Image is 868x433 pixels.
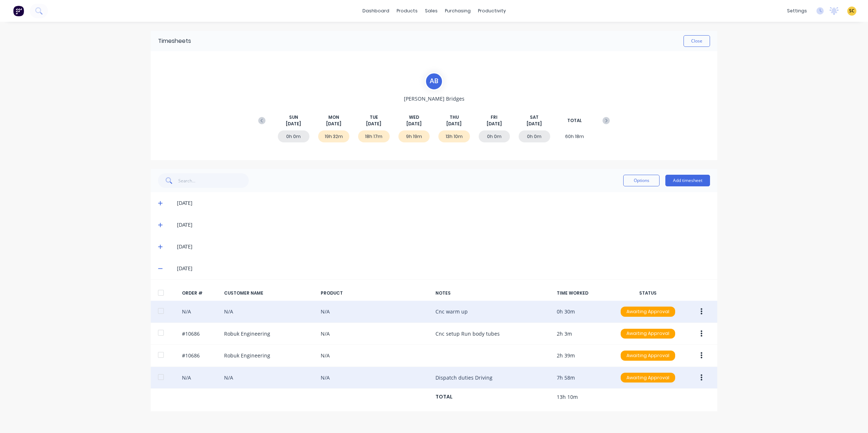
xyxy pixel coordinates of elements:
[487,121,502,127] span: [DATE]
[567,117,582,124] span: TOTAL
[158,37,191,45] div: Timesheets
[684,35,710,47] button: Close
[621,307,675,317] div: Awaiting Approval
[441,5,474,16] div: purchasing
[519,130,550,142] div: 0h 0m
[177,243,710,251] div: [DATE]
[620,350,676,361] button: Awaiting Approval
[177,264,710,272] div: [DATE]
[530,114,539,121] span: SAT
[849,8,855,14] span: SC
[617,290,679,296] div: STATUS
[621,329,675,339] div: Awaiting Approval
[398,130,430,142] div: 9h 19m
[358,130,390,142] div: 18h 17m
[425,72,443,90] div: A B
[406,121,422,127] span: [DATE]
[491,114,498,121] span: FRI
[557,290,611,296] div: TIME WORKED
[13,5,24,16] img: Factory
[224,290,315,296] div: CUSTOMER NAME
[326,121,341,127] span: [DATE]
[623,175,660,186] button: Options
[178,173,249,188] input: Search...
[404,95,465,102] span: [PERSON_NAME] Bridges
[621,351,675,361] div: Awaiting Approval
[438,130,470,142] div: 13h 10m
[435,290,551,296] div: NOTES
[474,5,510,16] div: productivity
[321,290,430,296] div: PRODUCT
[366,121,381,127] span: [DATE]
[370,114,378,121] span: TUE
[318,130,350,142] div: 19h 32m
[479,130,510,142] div: 0h 0m
[393,5,421,16] div: products
[409,114,419,121] span: WED
[620,306,676,317] button: Awaiting Approval
[182,290,218,296] div: ORDER #
[450,114,459,121] span: THU
[421,5,441,16] div: sales
[278,130,309,142] div: 0h 0m
[289,114,298,121] span: SUN
[620,328,676,339] button: Awaiting Approval
[328,114,339,121] span: MON
[559,130,591,142] div: 60h 18m
[177,199,710,207] div: [DATE]
[783,5,811,16] div: settings
[527,121,542,127] span: [DATE]
[665,175,710,186] button: Add timesheet
[620,372,676,383] button: Awaiting Approval
[446,121,462,127] span: [DATE]
[177,221,710,229] div: [DATE]
[359,5,393,16] a: dashboard
[286,121,301,127] span: [DATE]
[621,373,675,383] div: Awaiting Approval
